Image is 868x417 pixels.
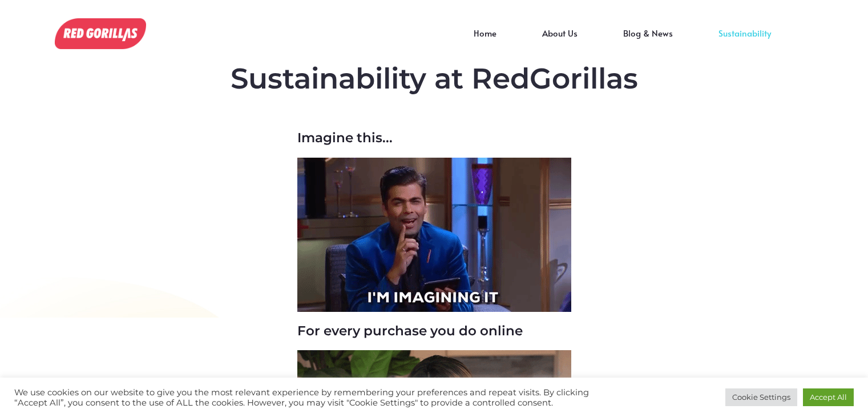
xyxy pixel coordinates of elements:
a: Sustainability [696,33,794,50]
div: We use cookies on our website to give you the most relevant experience by remembering your prefer... [14,387,602,408]
a: About Us [519,33,600,50]
h2: Sustainability at RedGorillas [115,62,754,96]
a: Home [451,33,519,50]
img: We care about Sustainability [297,158,571,312]
a: Accept All [803,388,854,406]
h3: For every purchase you do online [297,323,571,339]
img: We care about Sustainability [55,18,146,49]
h3: Imagine this... [297,130,571,146]
a: Cookie Settings [725,388,797,406]
a: Blog & News [600,33,696,50]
